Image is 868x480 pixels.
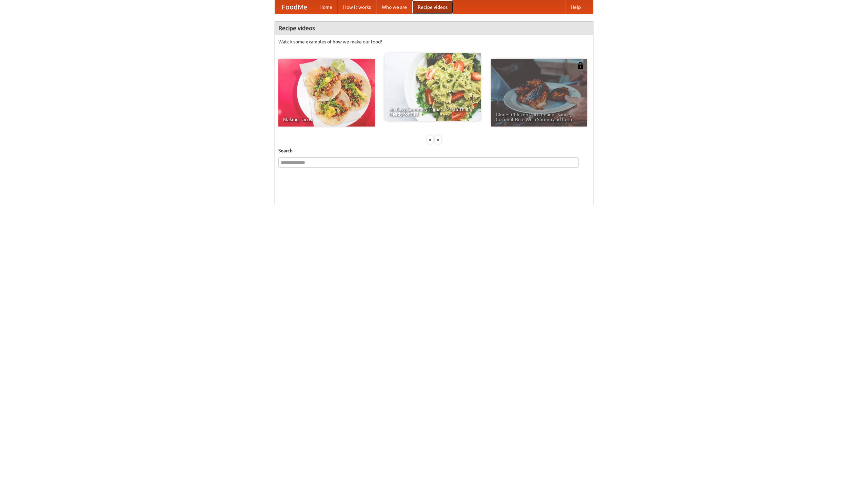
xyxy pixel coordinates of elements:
a: Help [565,0,586,14]
img: 483408.png [577,62,584,69]
p: Watch some examples of how we make our food! [278,38,590,45]
div: « [427,135,433,144]
a: How it works [338,0,376,14]
span: Making Tacos [283,117,370,122]
a: Making Tacos [278,59,375,127]
a: FoodMe [275,0,314,14]
h5: Search [278,147,590,154]
a: Home [314,0,338,14]
div: » [435,135,441,144]
a: An Easy, Summery Tomato Pasta That's Ready for Fall [384,53,481,121]
span: An Easy, Summery Tomato Pasta That's Ready for Fall [389,107,476,116]
h4: Recipe videos [275,21,593,35]
a: Recipe videos [412,0,453,14]
a: Who we are [376,0,412,14]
